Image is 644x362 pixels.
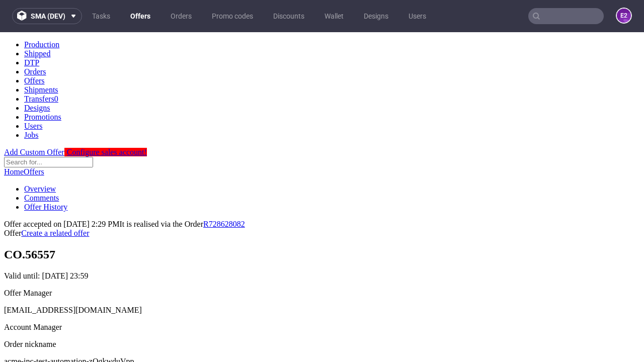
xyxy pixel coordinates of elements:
div: Offer Manager [4,256,640,265]
p: Valid until: [4,239,640,248]
span: 0 [54,62,58,71]
a: Promotions [24,80,61,89]
a: Offers [24,44,45,53]
div: Account Manager [4,291,640,300]
a: Configure sales account! [64,116,147,124]
a: Jobs [24,99,38,107]
a: Production [24,8,59,17]
a: Orders [165,8,198,24]
a: Create a related offer [21,197,89,205]
a: Offer History [24,170,67,179]
a: Wallet [318,8,350,24]
a: Comments [24,161,59,170]
a: Shipments [24,53,58,62]
a: Orders [24,35,46,44]
figcaption: e2 [617,9,631,23]
a: Transfers0 [24,62,58,71]
a: Discounts [267,8,310,24]
h1: CO.56557 [4,216,640,229]
a: Shipped [24,17,50,26]
a: Offers [24,135,44,144]
a: R728628082 [203,188,245,196]
span: It is realised via the Order [119,188,245,196]
div: Order nickname [4,308,640,317]
div: Offer [4,197,640,206]
time: [DATE] 23:59 [42,239,89,248]
a: DTP [24,26,39,35]
a: Tasks [86,8,116,24]
a: Offers [124,8,156,24]
span: Offer accepted on [DATE] 2:29 PM [4,188,119,196]
a: Designs [358,8,394,24]
p: acme-inc-test-automation-zQgkwduVpp [4,325,640,334]
a: Overview [24,152,56,161]
a: Home [4,135,24,144]
span: Configure sales account! [67,116,147,124]
a: Add Custom Offer [4,116,64,124]
div: [EMAIL_ADDRESS][DOMAIN_NAME] [4,274,640,283]
a: Designs [24,71,50,80]
input: Search for... [4,125,93,135]
a: Users [24,89,42,98]
a: Promo codes [206,8,259,24]
span: sma (dev) [31,13,65,20]
button: sma (dev) [12,8,82,24]
a: Users [403,8,432,24]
